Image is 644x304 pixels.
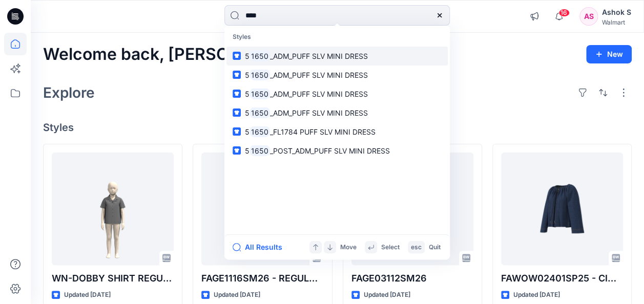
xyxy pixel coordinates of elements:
a: 51650_FL1784 PUFF SLV MINI DRESS [226,122,448,141]
h2: Welcome back, [PERSON_NAME] [43,45,305,64]
h4: Styles [43,121,632,134]
p: FAGE1116SM26 - REGULAR FIT DENIM SHORTS [201,271,323,286]
mark: 1650 [250,88,270,100]
p: Updated [DATE] [513,290,560,300]
a: WN-DOBBY SHIRT REGULAR [52,153,174,265]
span: 5 [245,127,250,136]
a: 51650_ADM_PUFF SLV MINI DRESS [226,84,448,103]
a: 51650_POST_ADM_PUFF SLV MINI DRESS [226,141,448,160]
mark: 1650 [250,69,270,81]
a: FAGE1116SM26 - REGULAR FIT DENIM SHORTS [201,153,323,265]
a: FAWOW02401SP25 - CINCHED NECK JACKET [501,153,623,265]
div: Ashok S [602,6,631,18]
p: Move [340,242,357,253]
span: _FL1784 PUFF SLV MINI DRESS [270,127,376,136]
span: _ADM_PUFF SLV MINI DRESS [270,71,368,79]
span: _ADM_PUFF SLV MINI DRESS [270,108,368,117]
span: 16 [558,9,570,17]
p: FAGE03112SM26 [351,271,473,286]
mark: 1650 [250,145,270,157]
span: _ADM_PUFF SLV MINI DRESS [270,52,368,60]
mark: 1650 [250,50,270,62]
p: Updated [DATE] [214,290,260,300]
p: Updated [DATE] [364,290,410,300]
div: AS [579,7,598,26]
a: 51650_ADM_PUFF SLV MINI DRESS [226,47,448,66]
p: Updated [DATE] [64,290,111,300]
h2: Explore [43,84,95,101]
button: All Results [233,241,289,253]
a: 51650_ADM_PUFF SLV MINI DRESS [226,103,448,122]
mark: 1650 [250,126,270,138]
button: New [586,45,632,63]
span: 5 [245,71,250,79]
span: _POST_ADM_PUFF SLV MINI DRESS [270,146,390,155]
p: Select [381,242,400,253]
p: Quit [429,242,441,253]
span: _ADM_PUFF SLV MINI DRESS [270,90,368,98]
div: Walmart [602,18,631,26]
p: esc [411,242,422,253]
p: Styles [226,28,448,47]
p: FAWOW02401SP25 - CINCHED NECK JACKET [501,271,623,286]
span: 5 [245,108,250,117]
span: 5 [245,52,250,60]
p: WN-DOBBY SHIRT REGULAR [52,271,174,286]
mark: 1650 [250,107,270,119]
a: 51650_ADM_PUFF SLV MINI DRESS [226,66,448,84]
span: 5 [245,146,250,155]
span: 5 [245,90,250,98]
